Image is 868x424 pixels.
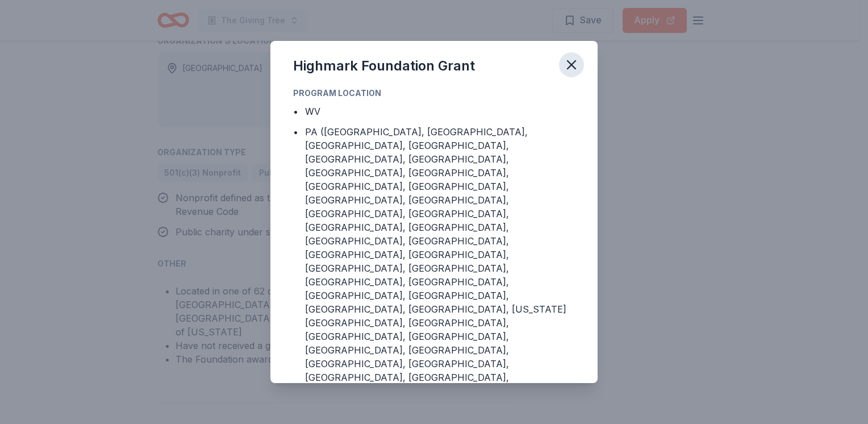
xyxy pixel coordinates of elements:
div: Highmark Foundation Grant [293,57,475,75]
div: • [293,105,298,118]
div: Program Location [293,86,575,100]
div: • [293,125,298,139]
div: WV [305,105,320,118]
